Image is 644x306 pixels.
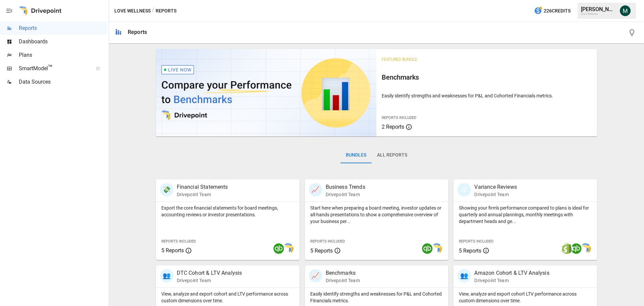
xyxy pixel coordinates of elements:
[19,38,107,46] span: Dashboards
[273,243,284,254] img: quickbooks
[152,7,154,15] div: /
[310,205,443,225] p: Start here when preparing a board meeting, investor updates or all-hands presentations to show a ...
[474,277,549,284] p: Drivepoint Team
[19,51,107,59] span: Plans
[382,116,416,120] span: Reports Included
[459,205,592,225] p: Showing your firm's performance compared to plans is ideal for quarterly and annual plannings, mo...
[581,6,616,12] div: [PERSON_NAME]
[161,247,184,254] span: 5 Reports
[19,64,89,73] span: SmartModel
[310,248,333,254] span: 5 Reports
[474,269,549,277] p: Amazon Cohort & LTV Analysis
[161,205,294,218] p: Export the core financial statements for board meetings, accounting reviews or investor presentat...
[177,183,228,191] p: Financial Statements
[531,5,573,17] button: 226Credits
[571,243,582,254] img: quickbooks
[309,183,322,196] div: 📈
[544,7,571,15] span: 226 Credits
[177,191,228,198] p: Drivepoint Team
[160,183,173,196] div: 💸
[616,1,635,20] button: Michael Cormack
[474,191,517,198] p: Drivepoint Team
[156,49,377,136] img: video thumbnail
[382,72,592,83] h6: Benchmarks
[580,243,591,254] img: smart model
[114,7,151,15] button: Love Wellness
[19,78,107,86] span: Data Sources
[326,191,365,198] p: Drivepoint Team
[422,243,433,254] img: quickbooks
[177,269,242,277] p: DTC Cohort & LTV Analysis
[459,248,481,254] span: 5 Reports
[310,291,443,304] p: Easily identify strengths and weaknesses for P&L and Cohorted Financials metrics.
[326,183,365,191] p: Business Trends
[310,239,345,244] span: Reports Included
[561,243,572,254] img: shopify
[161,291,294,304] p: View, analyze and export cohort and LTV performance across custom dimensions over time.
[620,5,631,16] img: Michael Cormack
[161,239,196,244] span: Reports Included
[372,147,413,163] button: All Reports
[382,92,592,99] p: Easily identify strengths and weaknesses for P&L and Cohorted Financials metrics.
[160,269,173,282] div: 👥
[459,291,592,304] p: View, analyze and export cohort LTV performance across custom dimensions over time.
[177,277,242,284] p: Drivepoint Team
[382,124,404,130] span: 2 Reports
[283,243,293,254] img: smart model
[340,147,372,163] button: Bundles
[326,277,360,284] p: Drivepoint Team
[458,269,471,282] div: 👥
[431,243,442,254] img: smart model
[458,183,471,196] div: 🗓
[309,269,322,282] div: 📈
[19,24,107,32] span: Reports
[128,29,147,35] div: Reports
[326,269,360,277] p: Benchmarks
[474,183,517,191] p: Variance Reviews
[48,63,53,72] span: ™
[581,12,616,15] div: Love Wellness
[382,57,417,62] span: Featured Bundle
[459,239,493,244] span: Reports Included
